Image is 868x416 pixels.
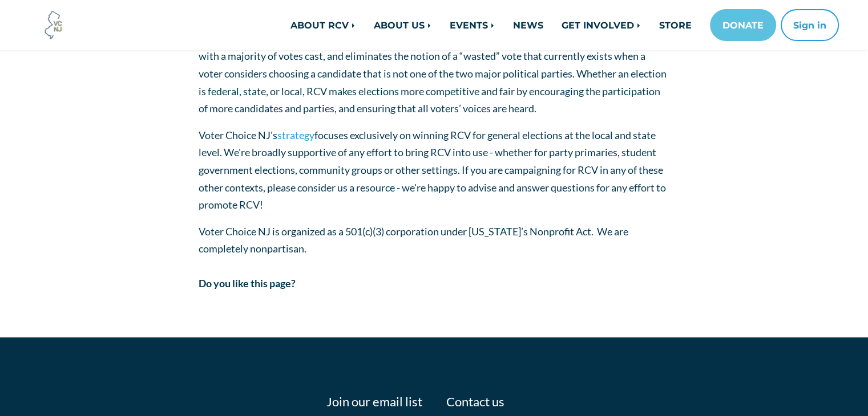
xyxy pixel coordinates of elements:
nav: Main navigation [190,9,839,41]
a: GET INVOLVED [552,14,650,36]
a: STORE [650,14,701,36]
p: Voter Choice NJ's focuses exclusively on winning RCV for general elections at the local and state... [199,127,669,214]
strong: Do you like this page? [199,277,296,289]
iframe: X Post Button [370,295,407,306]
a: ABOUT US [365,14,441,36]
a: ABOUT RCV [281,14,365,36]
button: Sign in or sign up [781,9,839,41]
a: strategy [277,129,314,141]
p: RCV allows voters to rank the candidates on the ballot in order of preference, requires that cand... [199,30,669,117]
img: Voter Choice NJ [38,10,69,40]
iframe: fb:like Facebook Social Plugin [199,299,370,310]
p: Voter Choice NJ is organized as a 501(c)(3) corporation under [US_STATE]’s Nonprofit Act. We are ... [199,223,669,258]
a: Contact us [446,394,504,409]
a: DONATE [710,9,776,41]
a: Join our email list [326,394,422,409]
a: EVENTS [441,14,504,36]
a: NEWS [504,14,552,36]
